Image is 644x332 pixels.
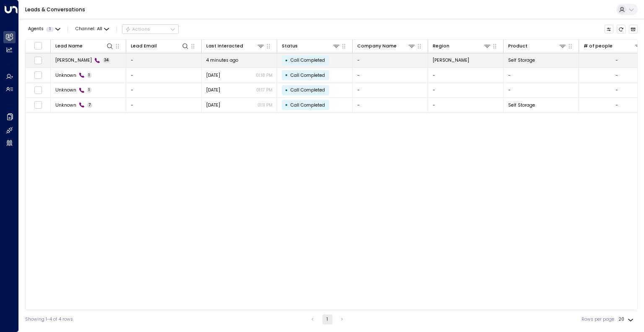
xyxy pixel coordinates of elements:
[87,102,93,108] span: 7
[584,42,613,50] div: # of people
[97,26,102,31] span: All
[126,83,202,98] td: -
[103,58,111,63] span: 24
[122,24,179,34] div: Button group with a nested menu
[508,42,527,50] div: Product
[256,87,273,93] p: 01:17 PM
[206,102,220,108] span: Aug 15, 2025
[55,72,76,78] span: Unknown
[46,27,54,32] span: 1
[291,102,325,108] span: Call Completed
[34,86,42,94] span: Toggle select row
[257,102,273,108] p: 01:11 PM
[206,87,220,93] span: Aug 15, 2025
[353,53,428,68] td: -
[25,6,85,13] a: Leads & Conversations
[126,98,202,112] td: -
[433,57,469,63] span: Kirkland
[615,102,618,108] div: -
[55,42,114,50] div: Lead Name
[131,42,190,50] div: Lead Email
[615,87,618,93] div: -
[282,42,298,50] div: Status
[428,83,504,98] td: -
[629,25,638,34] button: Archived Leads
[34,56,42,64] span: Toggle select row
[34,101,42,109] span: Toggle select row
[357,42,397,50] div: Company Name
[291,87,325,93] span: Call Completed
[125,26,151,32] div: Actions
[285,70,288,81] div: •
[126,68,202,83] td: -
[582,316,615,323] label: Rows per page:
[618,314,635,324] div: 20
[122,24,179,34] button: Actions
[34,71,42,79] span: Toggle select row
[508,57,535,63] span: Self Storage
[291,57,325,63] span: Call Completed
[508,42,567,50] div: Product
[55,87,76,93] span: Unknown
[282,42,340,50] div: Status
[353,68,428,83] td: -
[206,42,243,50] div: Last Interacted
[615,57,618,63] div: -
[428,98,504,112] td: -
[508,102,535,108] span: Self Storage
[285,99,288,110] div: •
[25,316,73,323] div: Showing 1-4 of 4 rows
[353,98,428,112] td: -
[504,68,579,83] td: -
[353,83,428,98] td: -
[291,72,325,78] span: Call Completed
[285,55,288,66] div: •
[73,25,112,34] button: Channel:All
[25,25,62,34] button: Agents1
[55,42,83,50] div: Lead Name
[55,102,76,108] span: Unknown
[34,42,42,50] span: Toggle select all
[285,85,288,96] div: •
[55,57,92,63] span: Spiros
[307,314,348,324] nav: pagination navigation
[131,42,157,50] div: Lead Email
[428,68,504,83] td: -
[584,42,642,50] div: # of people
[617,25,626,34] span: Refresh
[206,42,265,50] div: Last Interacted
[206,57,238,63] span: 4 minutes ago
[87,87,92,93] span: 1
[126,53,202,68] td: -
[357,42,416,50] div: Company Name
[433,42,491,50] div: Region
[73,25,112,34] span: Channel:
[433,42,449,50] div: Region
[322,314,332,324] button: page 1
[28,27,44,31] span: Agents
[615,72,618,78] div: -
[605,25,614,34] button: Customize
[256,72,273,78] p: 01:18 PM
[206,72,220,78] span: Aug 15, 2025
[87,73,92,78] span: 1
[504,83,579,98] td: -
